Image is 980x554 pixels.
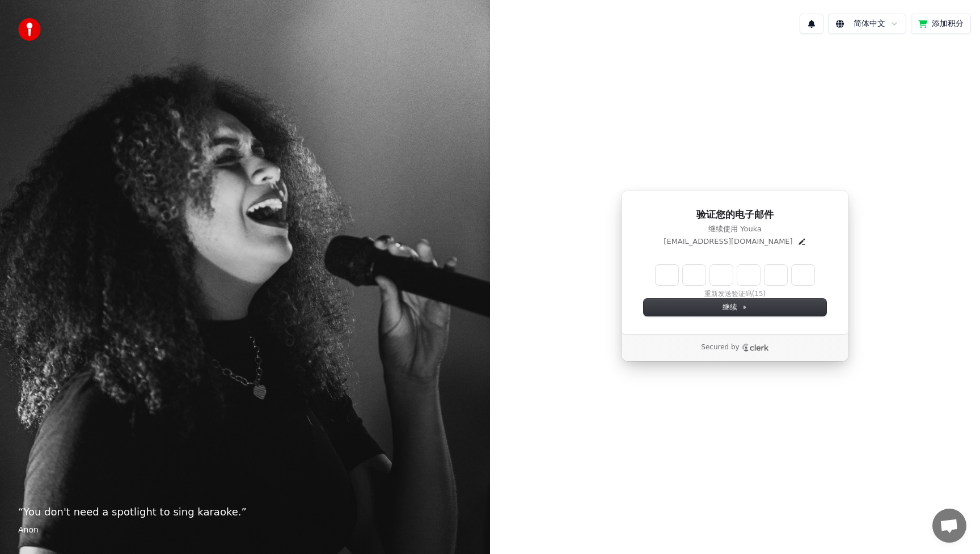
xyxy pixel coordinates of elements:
button: 继续 [644,299,826,316]
button: 添加积分 [911,14,971,34]
input: Enter verification code [656,265,814,285]
a: Clerk logo [742,344,769,352]
div: 开放式聊天 [932,509,966,543]
p: Secured by [701,343,739,352]
img: youka [18,18,41,41]
h1: 验证您的电子邮件 [644,208,826,222]
button: Edit [797,237,806,246]
p: [EMAIL_ADDRESS][DOMAIN_NAME] [664,236,792,247]
p: “ You don't need a spotlight to sing karaoke. ” [18,504,472,520]
p: 继续使用 Youka [644,224,826,234]
span: 继续 [723,302,747,312]
footer: Anon [18,525,472,536]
